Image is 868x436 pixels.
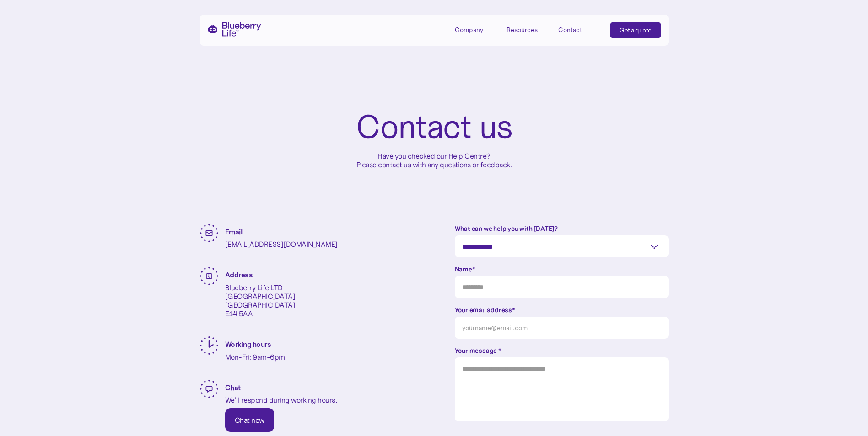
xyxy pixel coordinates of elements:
label: What can we help you with [DATE]? [455,224,669,233]
h1: Contact us [356,110,512,144]
p: Blueberry Life LTD [GEOGRAPHIC_DATA] [GEOGRAPHIC_DATA] E14 5AA [225,283,296,319]
strong: Address [225,270,253,279]
a: Contact [558,22,599,37]
a: home [207,22,261,37]
strong: Working hours [225,340,271,349]
p: We’ll respond during working hours. [225,396,337,404]
p: Have you checked our Help Centre? Please contact us with any questions or feedback. [356,152,512,169]
p: [EMAIL_ADDRESS][DOMAIN_NAME] [225,240,338,249]
strong: Chat [225,383,241,392]
div: Resources [507,26,538,34]
div: Company [455,26,483,34]
div: Chat now [235,415,264,425]
input: yourname@email.com [455,317,669,339]
a: Get a quote [610,22,661,38]
div: Company [455,22,496,37]
strong: Email [225,227,243,236]
div: Get a quote [620,26,652,35]
label: Your email address* [455,305,669,314]
label: Name* [455,265,669,274]
strong: Your message * [455,346,501,355]
div: Resources [507,22,548,37]
div: Contact [558,26,582,34]
a: Chat now [225,408,274,432]
p: Mon-Fri: 9am-6pm [225,353,285,362]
